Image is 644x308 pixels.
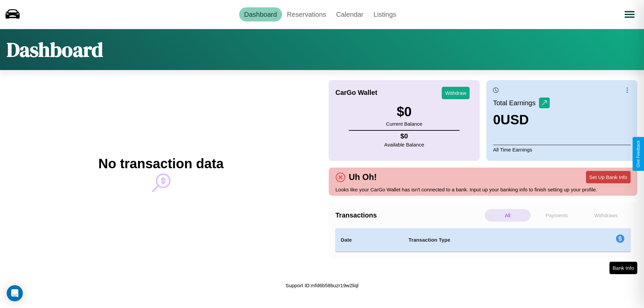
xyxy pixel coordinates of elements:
[239,7,282,21] a: Dashboard
[493,112,550,127] h3: 0 USD
[485,209,531,222] p: All
[368,7,401,21] a: Listings
[586,171,631,183] button: Set Up Bank Info
[98,156,223,171] h2: No transaction data
[386,119,422,128] p: Current Balance
[384,140,424,149] p: Available Balance
[285,281,359,290] p: Support ID: mfd6b58buzr19w2liql
[335,228,631,252] table: simple table
[335,185,631,194] p: Looks like your CarGo Wallet has isn't connected to a bank. Input up your banking info to finish ...
[534,209,580,222] p: Payments
[335,89,377,97] h4: CarGo Wallet
[331,7,368,21] a: Calendar
[609,262,637,274] button: Bank Info
[386,104,422,119] h3: $ 0
[583,209,629,222] p: Withdraws
[442,87,470,99] button: Withdraw
[341,236,398,244] h4: Date
[7,36,103,63] h1: Dashboard
[282,7,331,21] a: Reservations
[7,285,23,301] div: Open Intercom Messenger
[345,172,380,182] h4: Uh Oh!
[493,97,539,109] p: Total Earnings
[409,236,561,244] h4: Transaction Type
[620,5,639,24] button: Open menu
[335,211,483,219] h4: Transactions
[493,145,631,154] p: All Time Earnings
[384,132,424,140] h4: $ 0
[636,140,641,168] div: Give Feedback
